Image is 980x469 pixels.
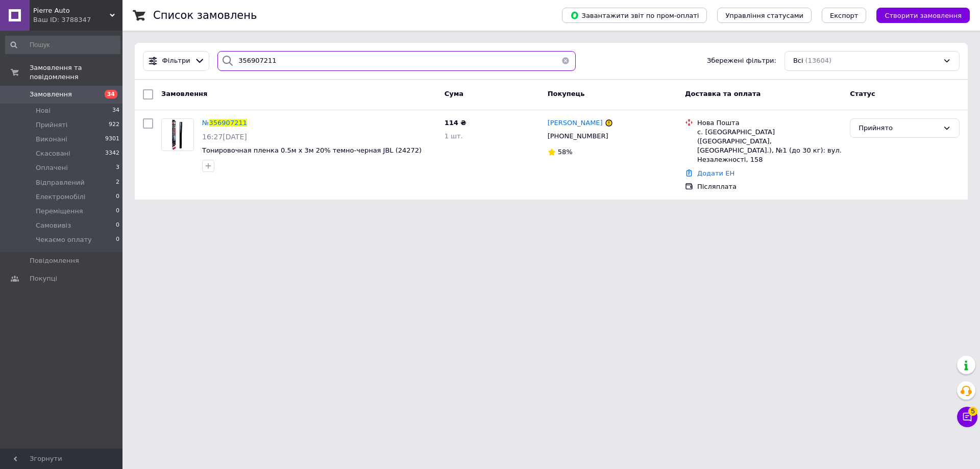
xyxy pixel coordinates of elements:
span: Статус [850,90,875,97]
span: Відправлений [36,178,85,187]
span: 0 [116,207,119,216]
span: 2 [116,178,119,187]
button: Завантажити звіт по пром-оплаті [562,8,707,23]
span: Прийняті [36,120,67,130]
span: Виконані [36,135,67,144]
div: Післяплата [697,182,842,191]
span: Нові [36,106,51,115]
span: 356907211 [209,119,247,127]
span: 34 [105,90,117,98]
span: Повідомлення [30,256,79,265]
span: Замовлення [30,90,72,99]
span: 9301 [105,135,119,144]
span: Cума [445,90,463,97]
span: Електромобілі [36,192,85,202]
span: (13604) [805,57,832,64]
span: Замовлення [161,90,207,97]
span: Покупець [548,90,585,97]
span: Завантажити звіт по пром-оплаті [570,11,699,20]
a: Створити замовлення [866,11,970,19]
a: Тонировочная пленка 0.5м x 3м 20% темно-черная JBL (24272) [202,146,422,154]
span: 114 ₴ [445,119,467,127]
input: Пошук за номером замовлення, ПІБ покупця, номером телефону, Email, номером накладної [217,51,576,71]
a: Фото товару [161,118,194,151]
button: Експорт [822,8,867,23]
div: Ваш ID: 3788347 [33,15,122,24]
a: [PERSON_NAME] [548,118,603,128]
span: 0 [116,235,119,244]
span: 58% [558,148,573,156]
span: [PERSON_NAME] [548,119,603,127]
span: Оплачені [36,163,68,172]
button: Очистить [555,51,576,71]
div: Прийнято [859,123,939,134]
span: Збережені фільтри: [707,56,776,66]
span: 0 [116,192,119,202]
span: Фільтри [162,56,190,66]
a: Додати ЕН [697,169,734,177]
span: Скасовані [36,149,70,158]
h1: Список замовлень [153,9,257,21]
span: 0 [116,221,119,230]
button: Створити замовлення [876,8,970,23]
span: Доставка та оплата [685,90,761,97]
div: с. [GEOGRAPHIC_DATA] ([GEOGRAPHIC_DATA], [GEOGRAPHIC_DATA].), №1 (до 30 кг): вул. Незалежності, 158 [697,128,842,165]
span: Експорт [830,12,859,19]
span: № [202,119,209,127]
span: [PHONE_NUMBER] [548,132,608,140]
span: 922 [109,120,119,130]
span: 16:27[DATE] [202,133,247,141]
span: 3342 [105,149,119,158]
input: Пошук [5,36,120,54]
span: Самовивіз [36,221,71,230]
a: №356907211 [202,119,247,127]
span: Переміщення [36,207,83,216]
span: Pierre Auto [33,6,110,15]
span: Чекаємо оплату [36,235,92,244]
button: Управління статусами [717,8,812,23]
span: 34 [112,106,119,115]
img: Фото товару [162,119,193,151]
span: Управління статусами [725,12,803,19]
span: Створити замовлення [885,12,962,19]
span: 5 [968,407,977,416]
span: Покупці [30,274,57,283]
div: Нова Пошта [697,118,842,128]
span: 3 [116,163,119,172]
span: 1 шт. [445,132,463,140]
span: Всі [793,56,803,66]
span: Замовлення та повідомлення [30,63,122,82]
button: Чат з покупцем5 [957,407,977,427]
